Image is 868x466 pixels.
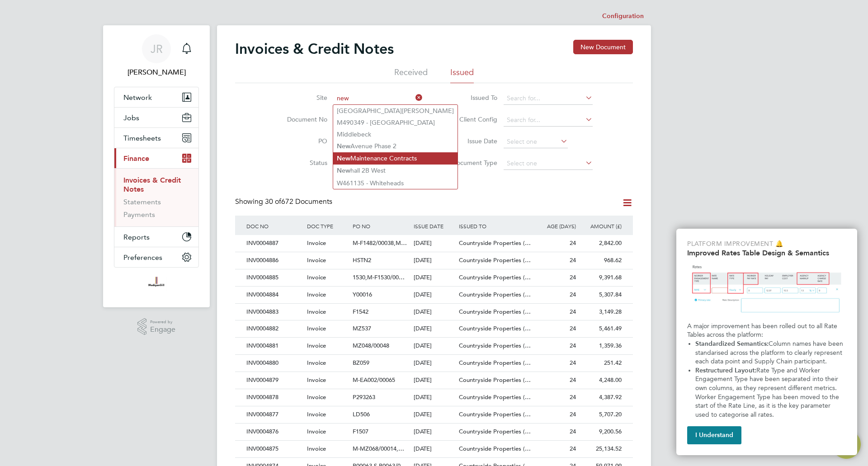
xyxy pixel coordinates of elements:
[695,340,769,348] strong: Standardized Semantics:
[504,114,593,127] input: Search for...
[350,216,411,236] div: PO NO
[578,269,624,286] div: 9,391.68
[445,137,497,145] label: Issue Date
[307,325,326,332] span: Invoice
[411,320,457,337] div: [DATE]
[459,256,531,264] span: Countryside Properties (…
[333,177,458,189] li: W461135 - Whiteheads
[570,376,576,384] span: 24
[459,393,531,401] span: Countryside Properties (…
[578,320,624,337] div: 5,461.49
[578,424,624,440] div: 9,200.56
[353,239,407,247] span: M-F1482/00038,M…
[411,424,457,440] div: [DATE]
[235,40,394,58] h2: Invoices & Credit Notes
[394,67,428,83] li: Received
[459,273,531,281] span: Countryside Properties (…
[244,216,305,236] div: DOC NO
[411,235,457,252] div: [DATE]
[578,216,624,236] div: AMOUNT (£)
[411,406,457,423] div: [DATE]
[307,291,326,298] span: Invoice
[333,140,458,152] li: Avenue Phase 2
[695,340,845,365] span: Column names have been standarised across the platform to clearly represent each data point and S...
[244,235,305,252] div: INV0004887
[570,393,576,401] span: 24
[459,325,531,332] span: Countryside Properties (…
[123,233,150,241] span: Reports
[445,115,497,123] label: Client Config
[457,216,533,236] div: ISSUED TO
[578,287,624,303] div: 5,307.84
[244,372,305,389] div: INV0004879
[459,308,531,315] span: Countryside Properties (…
[123,113,139,122] span: Jobs
[411,216,457,236] div: ISSUE DATE
[459,376,531,384] span: Countryside Properties (…
[307,308,326,315] span: Invoice
[459,410,531,418] span: Countryside Properties (…
[411,355,457,372] div: [DATE]
[578,355,624,372] div: 251.42
[353,359,369,367] span: BZ059
[244,252,305,269] div: INV0004886
[695,367,841,419] span: Rate Type and Worker Engagement Type have been separated into their own columns, as they represen...
[114,277,199,291] a: Go to home page
[459,359,531,367] span: Countryside Properties (…
[459,445,531,452] span: Countryside Properties (…
[353,428,368,435] span: F1507
[307,376,326,384] span: Invoice
[244,269,305,286] div: INV0004885
[265,197,281,206] span: 30 of
[333,152,458,165] li: Maintenance Contracts
[353,325,371,332] span: MZ537
[687,322,846,339] p: A major improvement has been rolled out to all Rate Tables across the platform:
[123,198,161,206] a: Statements
[450,67,474,83] li: Issued
[578,441,624,457] div: 25,134.52
[353,291,372,298] span: Y00016
[333,128,458,140] li: Middlebeck
[570,325,576,332] span: 24
[578,252,624,269] div: 968.62
[411,338,457,354] div: [DATE]
[353,445,404,452] span: M-MZ068/00014,…
[275,115,327,123] label: Document No
[353,342,389,349] span: MZ048/00048
[244,304,305,320] div: INV0004883
[150,318,175,326] span: Powered by
[570,308,576,315] span: 24
[244,355,305,372] div: INV0004880
[676,229,857,455] div: Improved Rate Table Semantics
[333,117,458,128] li: M490349 - [GEOGRAPHIC_DATA]
[353,273,405,281] span: 1530,M-F1530/00…
[307,410,326,418] span: Invoice
[114,67,199,78] span: Jamie Rouse
[334,92,423,105] input: Search for...
[411,441,457,457] div: [DATE]
[687,426,741,444] button: I Understand
[411,372,457,389] div: [DATE]
[411,287,457,303] div: [DATE]
[123,210,155,219] a: Payments
[307,445,326,452] span: Invoice
[687,240,846,249] p: Platform Improvement 🔔
[305,216,350,236] div: DOC TYPE
[244,389,305,406] div: INV0004878
[353,256,371,264] span: HSTN2
[123,176,181,193] a: Invoices & Credit Notes
[570,342,576,349] span: 24
[307,359,326,367] span: Invoice
[235,197,334,207] div: Showing
[459,291,531,298] span: Countryside Properties (…
[687,249,846,257] h2: Improved Rates Table Design & Semantics
[123,93,152,102] span: Network
[307,393,326,401] span: Invoice
[570,410,576,418] span: 24
[123,134,161,142] span: Timesheets
[146,277,166,291] img: madigangill-logo-retina.png
[504,136,568,148] input: Select one
[150,326,175,334] span: Engage
[307,342,326,349] span: Invoice
[411,389,457,406] div: [DATE]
